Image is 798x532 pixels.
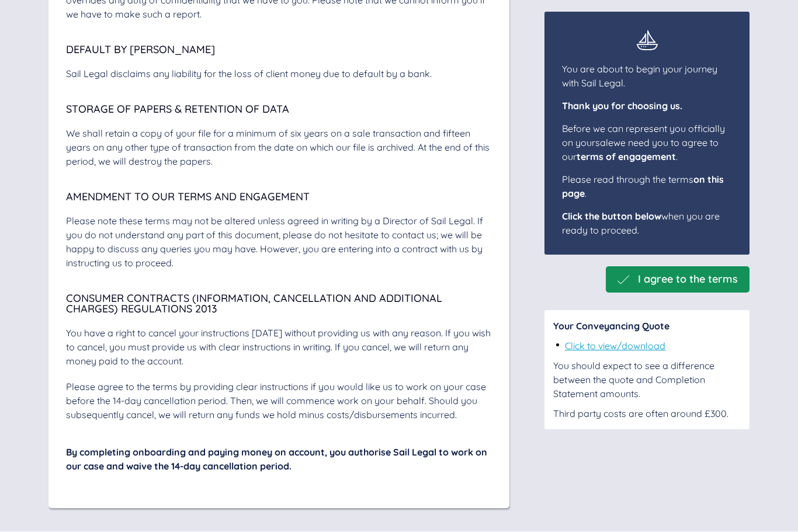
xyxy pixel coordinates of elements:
span: Before we can represent you officially on your sale we need you to agree to our . [562,123,725,162]
span: Your Conveyancing Quote [553,320,669,332]
span: You are about to begin your journey with Sail Legal. [562,63,717,89]
span: Storage of Papers & Retention of Data [66,103,289,116]
span: Please read through the terms . [562,173,724,199]
span: Default by [PERSON_NAME] [66,43,215,57]
span: Click the button below [562,210,661,222]
div: You have a right to cancel your instructions [DATE] without providing us with any reason. If you ... [66,326,492,368]
span: when you are ready to proceed. [562,210,720,236]
div: Third party costs are often around £300. [553,406,741,420]
div: We shall retain a copy of your file for a minimum of six years on a sale transaction and fifteen ... [66,127,492,169]
div: Sail Legal disclaims any liability for the loss of client money due to default by a bank. [66,67,492,81]
div: Please agree to the terms by providing clear instructions if you would like us to work on your ca... [66,380,492,422]
a: Click to view/download [565,340,665,352]
span: By completing onboarding and paying money on account, you authorise Sail Legal to work on our cas... [66,447,487,472]
div: Please note these terms may not be altered unless agreed in writing by a Director of Sail Legal. ... [66,214,492,270]
span: I agree to the terms [638,273,738,286]
span: terms of engagement [577,151,676,162]
div: You should expect to see a difference between the quote and Completion Statement amounts. [553,359,741,401]
span: Thank you for choosing us. [562,100,682,112]
span: Amendment to our Terms and Engagement [66,190,310,204]
span: Consumer Contracts (Information, Cancellation and Additional Charges) Regulations 2013 [66,292,442,316]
